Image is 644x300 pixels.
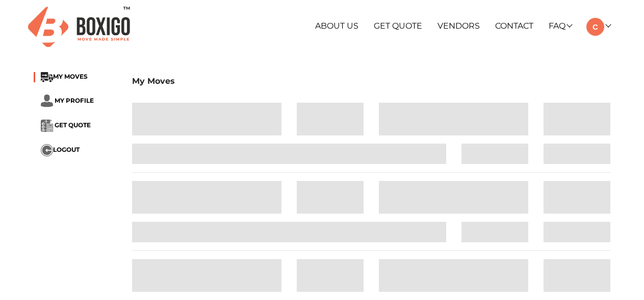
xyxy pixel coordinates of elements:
a: Contact [495,21,533,31]
a: Get Quote [374,21,422,31]
a: ... MY PROFILE [41,97,94,104]
img: ... [41,72,53,82]
a: ... GET QUOTE [41,122,91,129]
button: ...LOGOUT [41,144,80,156]
a: Vendors [437,21,480,31]
span: MY MOVES [53,73,88,81]
a: FAQ [549,21,572,31]
a: About Us [315,21,358,31]
img: ... [41,120,53,132]
span: MY PROFILE [55,97,94,104]
h3: My Moves [132,76,610,86]
img: Boxigo [28,7,130,47]
img: ... [41,95,53,107]
a: ...MY MOVES [41,73,88,81]
span: GET QUOTE [55,122,91,129]
img: ... [41,144,53,156]
span: LOGOUT [53,146,80,154]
